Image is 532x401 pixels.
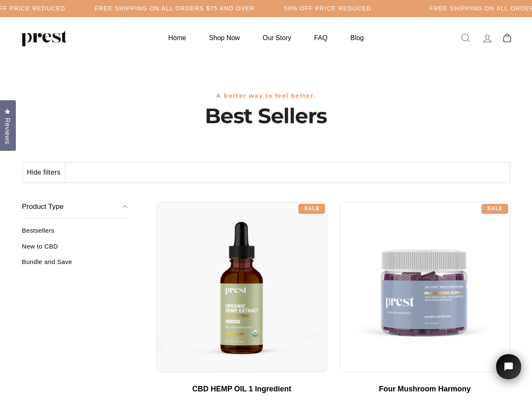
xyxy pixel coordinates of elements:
div: Sale [298,204,325,214]
h5: Free Shipping on all orders $75 and over [95,5,255,12]
a: Bestsellers [22,227,128,241]
img: PREST ORGANICS [21,30,67,46]
button: Product Type [22,195,128,219]
iframe: Tidio Chat [485,343,532,401]
div: Sale [482,204,508,214]
a: Bundle and Save [22,258,128,272]
a: Our Story [252,30,302,46]
a: New to CBD [22,243,128,256]
div: CBD HEMP OIL 1 Ingredient [165,385,319,394]
a: FAQ [304,30,338,46]
ul: Primary [158,30,374,46]
a: Blog [340,30,374,46]
a: Shop Now [199,30,250,46]
h1: Best Sellers [22,104,510,129]
h3: A better way to feel better. [22,92,510,99]
div: Four Mushroom Harmony [348,385,502,394]
span: Reviews [2,118,13,144]
a: Home [158,30,197,46]
button: Hide filters [23,162,66,183]
h5: 50% OFF PRICE REDUCED [284,5,371,12]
